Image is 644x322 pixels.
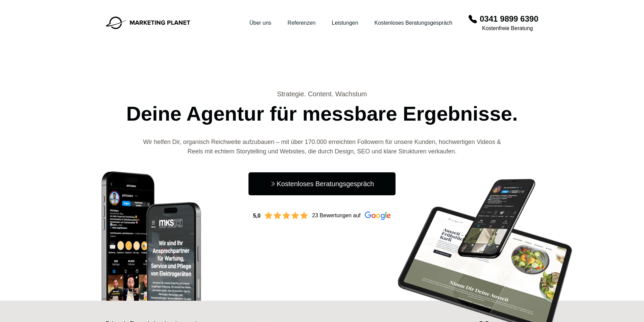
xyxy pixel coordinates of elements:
img: Marketing Planet - Deine Online Marketing Firma für Social Media & Webdsites [106,17,190,29]
a: Über uns [249,20,271,26]
a: Kostenloses Beratungsgespräch [375,20,452,26]
span: 23 Bewertungen auf [312,212,360,220]
h1: Deine Agentur für messbare Ergebnisse. [106,89,539,129]
small: Kostenfreie Beratung [482,24,539,32]
a: 23 Bewertungen auf [312,212,391,220]
p: 5,0 [253,212,260,220]
a: 0341 9899 6390 [480,14,539,24]
p: Wir helfen Dir, organisch Reichweite aufzubauen – mit über 170.000 erreichten Followern für unser... [142,137,502,156]
span: Strategie. Content. Wachstum [106,89,539,99]
img: Marketing Planet Iphones mit Website und Social Media Kunden [91,166,209,300]
a: Leistungen [332,20,358,26]
a: Kostenloses Beratungsgespräch [248,172,396,195]
a: Referenzen [288,20,316,26]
